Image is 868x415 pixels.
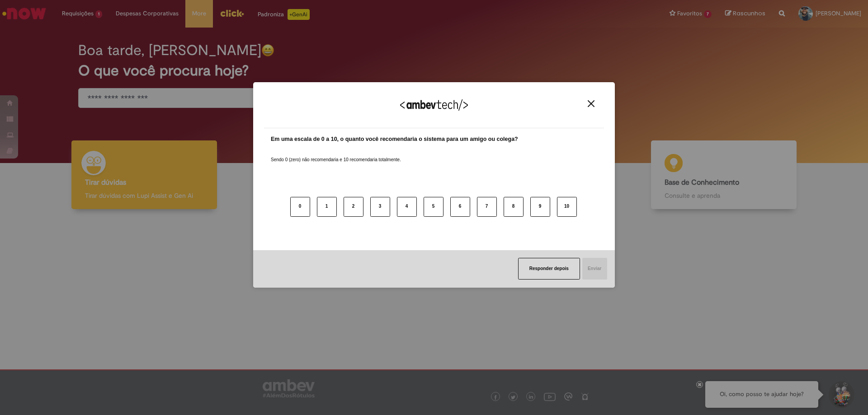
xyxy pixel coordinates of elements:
[397,197,417,217] button: 4
[557,197,577,217] button: 10
[344,197,363,217] button: 2
[450,197,470,217] button: 6
[424,197,443,217] button: 5
[530,197,550,217] button: 9
[400,99,468,111] img: Logo Ambevtech
[317,197,337,217] button: 1
[271,146,401,163] label: Sendo 0 (zero) não recomendaria e 10 recomendaria totalmente.
[477,197,497,217] button: 7
[370,197,390,217] button: 3
[504,197,524,217] button: 8
[588,100,594,107] img: Close
[290,197,310,217] button: 0
[271,135,518,144] label: Em uma escala de 0 a 10, o quanto você recomendaria o sistema para um amigo ou colega?
[585,100,597,107] button: Close
[518,258,580,280] button: Responder depois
